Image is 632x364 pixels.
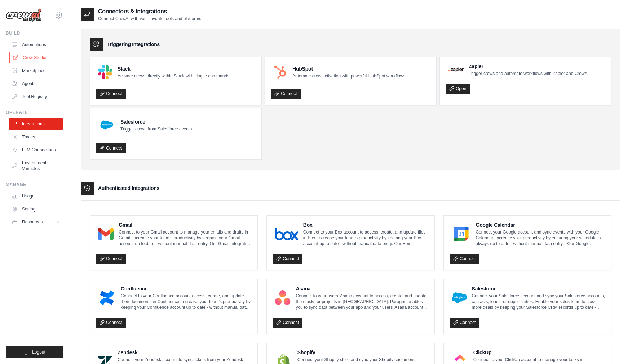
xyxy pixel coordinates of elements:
p: Connect your Salesforce account and sync your Salesforce accounts, contacts, leads, or opportunit... [472,293,605,310]
a: Automations [9,39,63,50]
button: Resources [9,216,63,228]
h4: HubSpot [292,65,405,72]
p: Connect CrewAI with your favorite tools and platforms [98,16,201,22]
h4: Box [303,221,429,228]
h4: Gmail [119,221,252,228]
a: Open [446,84,470,94]
p: Automate crew activation with powerful HubSpot workflows [292,73,405,79]
img: HubSpot Logo [273,65,287,79]
h4: Slack [118,65,229,72]
h4: Confluence [121,285,252,292]
a: Connect [450,318,479,328]
img: Gmail Logo [98,227,114,241]
img: Zapier Logo [448,67,464,72]
a: Connect [273,318,302,328]
a: Connect [271,89,301,99]
h4: Zendesk [118,349,252,356]
h3: Authenticated Integrations [98,185,159,192]
p: Connect to your Box account to access, create, and update files in Box. Increase your team’s prod... [303,229,429,247]
a: Environment Variables [9,157,63,174]
img: Confluence Logo [98,290,116,305]
p: Connect to your Gmail account to manage your emails and drafts in Gmail. Increase your team’s pro... [119,229,252,247]
p: Activate crews directly within Slack with simple commands [118,73,229,79]
h4: ClickUp [473,349,605,356]
p: Connect to your Confluence account access, create, and update their documents in Confluence. Incr... [121,293,252,310]
a: Connect [450,254,479,264]
p: Connect your Google account and sync events with your Google Calendar. Increase your productivity... [476,229,606,247]
a: Connect [96,143,126,153]
h4: Asana [296,285,428,292]
h4: Zapier [469,63,589,70]
img: Box Logo [275,227,298,241]
div: Operate [6,110,63,115]
img: Salesforce Logo [98,116,115,134]
a: Traces [9,131,63,143]
p: Trigger crews from Salesforce events [120,126,192,132]
a: Settings [9,203,63,215]
a: Agents [9,78,63,89]
div: Build [6,30,63,36]
a: Connect [273,254,302,264]
h3: Triggering Integrations [107,41,160,48]
a: Crew Studio [9,52,64,63]
img: Logo [6,8,42,22]
h4: Google Calendar [476,221,606,228]
a: LLM Connections [9,144,63,156]
div: Manage [6,182,63,187]
a: Connect [96,318,126,328]
span: Logout [32,349,45,355]
p: Trigger crews and automate workflows with Zapier and CrewAI [469,71,589,76]
h4: Salesforce [120,118,192,125]
h4: Salesforce [472,285,605,292]
a: Marketplace [9,65,63,76]
h4: Shopify [297,349,429,356]
img: Asana Logo [275,290,291,305]
span: Resources [22,219,43,225]
img: Slack Logo [98,65,112,79]
a: Connect [96,89,126,99]
button: Logout [6,346,63,358]
a: Usage [9,190,63,202]
img: Salesforce Logo [452,290,467,305]
img: Google Calendar Logo [452,227,471,241]
a: Connect [96,254,126,264]
h2: Connectors & Integrations [98,7,201,16]
p: Connect to your users’ Asana account to access, create, and update their tasks or projects in [GE... [296,293,428,310]
a: Integrations [9,118,63,130]
a: Tool Registry [9,91,63,102]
